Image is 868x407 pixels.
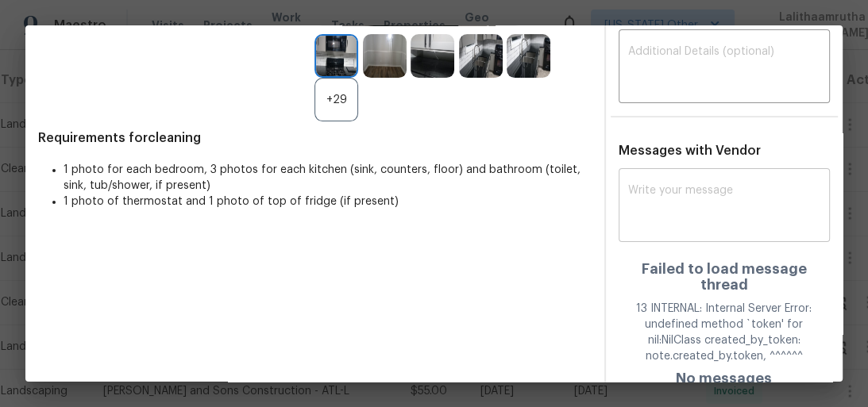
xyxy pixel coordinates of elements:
[38,130,592,146] span: Requirements for cleaning
[64,194,592,209] li: 1 photo of thermostat and 1 photo of top of fridge (if present)
[619,144,761,157] span: Messages with Vendor
[676,371,772,386] h4: No messages
[64,162,592,194] li: 1 photo for each bedroom, 3 photos for each kitchen (sink, counters, floor) and bathroom (toilet,...
[314,78,358,121] div: +29
[619,261,831,293] h4: Failed to load message thread
[619,301,831,364] div: 13 INTERNAL: Internal Server Error: undefined method `token' for nil:NilClass created_by_token: n...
